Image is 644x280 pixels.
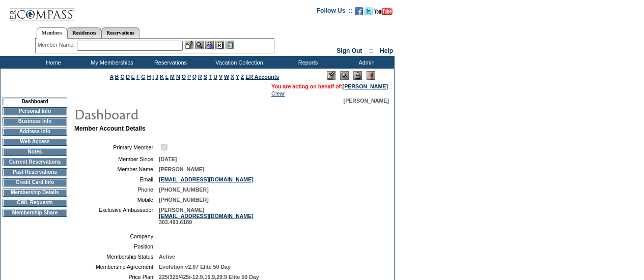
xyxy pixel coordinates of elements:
a: C [120,74,124,80]
img: Impersonate [353,71,362,80]
a: I [152,74,154,80]
a: Sign Out [337,47,362,54]
a: A [110,74,114,80]
a: Z [241,74,244,80]
a: R [198,74,202,80]
a: Y [236,74,239,80]
td: Mobile: [78,197,155,203]
td: Dashboard [3,98,67,105]
td: Current Reservations [3,158,67,166]
a: [EMAIL_ADDRESS][DOMAIN_NAME] [159,176,254,182]
b: Member Account Details [74,125,146,132]
td: Price Plan: [78,274,155,280]
td: Primary Member: [78,142,155,152]
img: Log Concern/Member Elevation [367,71,375,80]
a: L [165,74,169,80]
td: Address Info [3,128,67,136]
img: pgTtlDashboard.gif [74,104,277,124]
img: View Mode [340,71,349,80]
a: F [136,74,140,80]
td: Phone: [78,186,155,193]
a: [EMAIL_ADDRESS][DOMAIN_NAME] [159,213,254,219]
a: O [182,74,186,80]
span: :: [369,47,373,54]
td: Membership Status: [78,254,155,260]
td: Personal Info [3,107,67,115]
span: [PERSON_NAME] [344,98,389,104]
a: V [219,74,222,80]
td: Company: [78,233,155,239]
img: Edit Mode [327,71,335,80]
img: Become our fan on Facebook [355,7,363,15]
img: Follow us on Twitter [365,7,373,15]
span: [PERSON_NAME] [159,166,204,172]
span: Active [159,254,175,260]
td: Vacation Collection [199,56,277,69]
a: [PERSON_NAME] [343,83,388,89]
a: E [131,74,135,80]
a: U [213,74,217,80]
td: Notes [3,148,67,156]
td: Admin [336,56,395,69]
td: CWL Requests [3,199,67,207]
td: Business Info [3,117,67,126]
a: Residences [67,27,101,38]
span: You are acting on behalf of: [271,83,388,89]
td: Follow Us :: [317,6,353,18]
a: X [231,74,234,80]
span: [PHONE_NUMBER] [159,186,209,193]
a: Follow us on Twitter [365,10,373,16]
td: Home [23,56,81,69]
td: Web Access [3,138,67,146]
img: b_calculator.gif [226,41,234,49]
span: [PHONE_NUMBER] [159,197,209,203]
a: Members [37,27,68,39]
img: Reservations [215,41,224,49]
td: Email: [78,176,155,182]
a: M [170,74,175,80]
td: Past Reservations [3,168,67,176]
a: Help [380,47,393,54]
td: Membership Details [3,189,67,197]
td: Member Since: [78,156,155,162]
a: Clear [271,90,285,97]
a: B [115,74,119,80]
span: [DATE] [159,156,177,162]
a: Reservations [101,27,139,38]
a: Subscribe to our YouTube Channel [374,10,393,16]
a: G [141,74,145,80]
a: S [204,74,207,80]
img: Impersonate [205,41,214,49]
td: Reservations [140,56,199,69]
td: My Memberships [81,56,140,69]
td: Member Name: [78,166,155,172]
a: Q [192,74,197,80]
a: T [209,74,212,80]
a: W [224,74,229,80]
a: K [160,74,164,80]
td: Reports [277,56,336,69]
td: Exclusive Ambassador: [78,207,155,225]
td: Position: [78,243,155,250]
a: J [155,74,158,80]
div: Member Name: [38,41,77,49]
td: Membership Agreement: [78,264,155,270]
span: [PERSON_NAME] 303.493.6189 [159,207,254,225]
a: H [147,74,151,80]
a: D [126,74,130,80]
a: Become our fan on Facebook [355,10,363,16]
img: Subscribe to our YouTube Channel [374,8,393,15]
td: Credit Card Info [3,178,67,186]
a: N [176,74,180,80]
img: b_edit.gif [185,41,193,49]
span: Evolution v2.07 Elite 50 Day [159,264,231,270]
a: P [187,74,191,80]
img: View [195,41,204,49]
a: ER Accounts [245,74,279,80]
td: Membership Share [3,209,67,217]
span: 225/325/425/-12.9,19.9,29.9 Elite 50 Day [159,274,259,280]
